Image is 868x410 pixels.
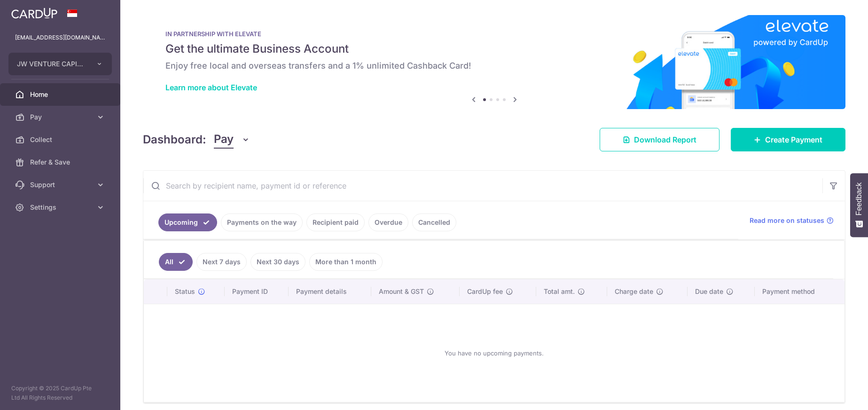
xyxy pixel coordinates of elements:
h6: Enjoy free local and overseas transfers and a 1% unlimited Cashback Card! [165,60,823,71]
span: Pay [214,131,234,149]
span: Charge date [615,287,653,296]
a: Next 7 days [196,253,247,271]
a: Read more on statuses [750,216,834,225]
span: Home [30,90,92,99]
button: JW VENTURE CAPITAL PTE. LTD. [8,53,112,75]
a: Payments on the way [221,213,303,231]
span: Create Payment [765,134,822,145]
span: Collect [30,135,92,144]
img: Renovation banner [143,15,845,109]
h4: Dashboard: [143,131,206,148]
span: Pay [30,112,92,122]
span: JW VENTURE CAPITAL PTE. LTD. [17,59,86,69]
a: All [159,253,193,271]
span: Settings [30,203,92,212]
button: Pay [214,131,250,149]
a: Upcoming [158,213,217,231]
span: Status [175,287,195,296]
img: CardUp [11,8,57,19]
input: Search by recipient name, payment id or reference [143,171,822,201]
span: Amount & GST [379,287,424,296]
a: Recipient paid [306,213,365,231]
a: Cancelled [412,213,456,231]
th: Payment method [755,279,845,304]
th: Payment ID [225,279,289,304]
span: Due date [695,287,723,296]
span: Read more on statuses [750,216,824,225]
div: You have no upcoming payments. [155,312,833,394]
span: CardUp fee [467,287,503,296]
a: Overdue [368,213,408,231]
th: Payment details [289,279,371,304]
p: [EMAIL_ADDRESS][DOMAIN_NAME] [15,33,105,42]
a: Next 30 days [250,253,305,271]
p: IN PARTNERSHIP WITH ELEVATE [165,30,823,38]
a: Download Report [600,128,719,151]
span: Support [30,180,92,189]
a: Create Payment [731,128,845,151]
span: Feedback [855,182,863,215]
span: Download Report [634,134,696,145]
a: More than 1 month [309,253,383,271]
button: Feedback - Show survey [850,173,868,237]
span: Refer & Save [30,158,92,167]
a: Learn more about Elevate [165,83,257,92]
span: Total amt. [544,287,575,296]
h5: Get the ultimate Business Account [165,41,823,56]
